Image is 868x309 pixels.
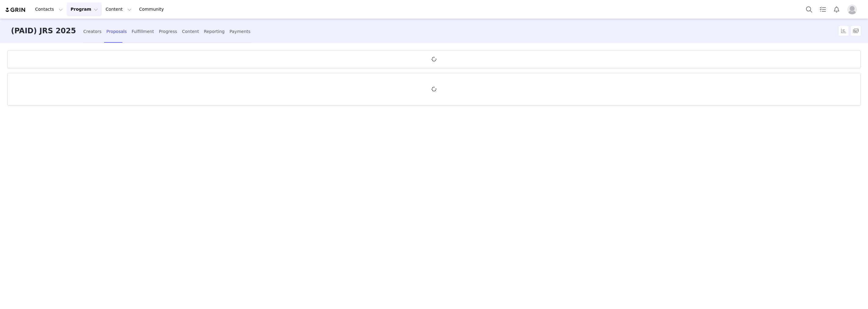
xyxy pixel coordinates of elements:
button: Notifications [830,2,843,16]
img: placeholder-profile.jpg [847,5,857,14]
button: Program [67,2,102,16]
h3: (PAID) JRS 2025 [11,19,76,43]
a: Tasks [816,2,830,16]
button: Contacts [31,2,67,16]
button: Profile [844,5,863,14]
a: Community [136,2,170,16]
div: Creators [83,24,102,40]
div: Reporting [204,24,225,40]
button: Content [102,2,135,16]
img: grin logo [5,7,26,13]
div: Proposals [106,24,127,40]
div: Fulfillment [132,24,154,40]
div: Progress [159,24,177,40]
div: Payments [230,24,251,40]
div: Content [182,24,199,40]
button: Search [802,2,816,16]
